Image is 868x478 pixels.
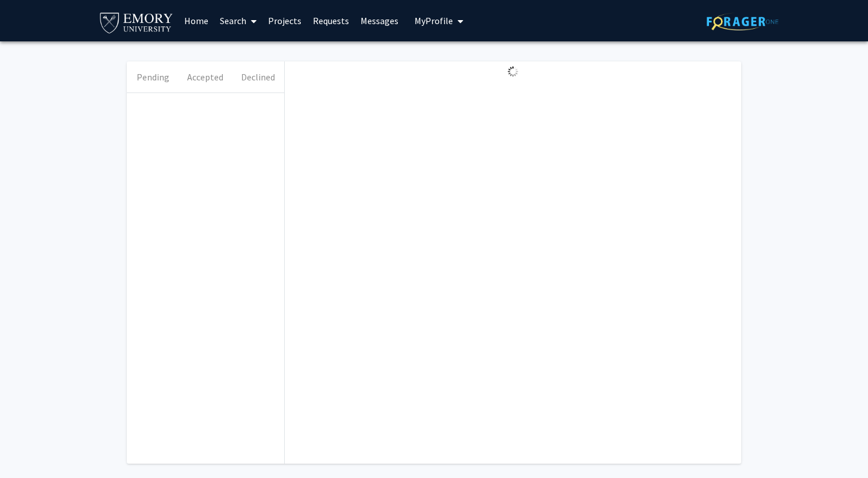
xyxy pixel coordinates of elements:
[414,15,453,26] span: My Profile
[707,13,778,30] img: ForagerOne Logo
[98,9,175,35] img: Emory University Logo
[355,1,404,41] a: Messages
[262,1,307,41] a: Projects
[127,61,179,92] button: Pending
[179,1,214,41] a: Home
[232,61,284,92] button: Declined
[307,1,355,41] a: Requests
[503,61,523,82] img: Loading
[214,1,262,41] a: Search
[179,61,231,92] button: Accepted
